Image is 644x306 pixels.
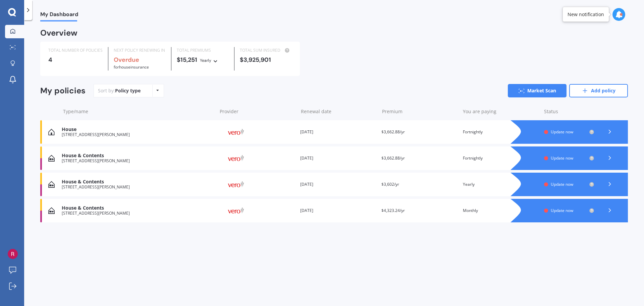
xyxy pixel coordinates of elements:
div: Yearly [200,57,211,64]
img: Vero [219,204,253,217]
div: [STREET_ADDRESS][PERSON_NAME] [62,211,214,216]
img: ACg8ocK6K3_OnW1AdFVS1jfoA41W7EbWH-CFBpY__ZdwMsHSRCf_KNg=s96-c [8,249,18,259]
div: [DATE] [300,129,376,135]
span: $4,323.24/yr [381,208,405,213]
span: $3,662.88/yr [381,129,405,135]
div: [STREET_ADDRESS][PERSON_NAME] [62,132,214,137]
div: New notification [568,11,604,18]
div: 4 [48,56,103,63]
div: Sort by: [98,87,141,94]
div: Status [544,108,594,115]
div: Premium [382,108,458,115]
div: [DATE] [300,155,376,162]
div: Type/name [63,108,214,115]
div: Provider [220,108,296,115]
div: $3,925,901 [240,56,292,63]
div: [STREET_ADDRESS][PERSON_NAME] [62,185,214,189]
div: House & Contents [62,179,214,185]
span: Update now [551,155,573,161]
img: House & Contents [48,207,55,214]
b: Overdue [114,56,139,64]
div: Renewal date [301,108,377,115]
div: [DATE] [300,207,376,214]
span: for House insurance [114,64,149,70]
span: $3,602/yr [381,181,399,187]
div: Monthly [463,207,539,214]
img: House & Contents [48,181,55,188]
a: Add policy [569,84,628,97]
a: Market Scan [508,84,567,97]
img: House & Contents [48,155,55,162]
div: Policy type [115,87,141,94]
img: House [48,129,55,135]
div: TOTAL SUM INSURED [240,47,292,54]
span: $3,662.88/yr [381,155,405,161]
div: Fortnightly [463,155,539,162]
div: [DATE] [300,181,376,188]
span: Update now [551,129,573,135]
img: Vero [219,152,253,165]
img: Vero [219,126,253,138]
div: Fortnightly [463,129,539,135]
div: House & Contents [62,153,214,159]
span: Update now [551,181,573,187]
div: You are paying [463,108,539,115]
div: [STREET_ADDRESS][PERSON_NAME] [62,159,214,163]
div: House [62,127,214,132]
div: Yearly [463,181,539,188]
div: House & Contents [62,205,214,211]
div: TOTAL PREMIUMS [177,47,229,54]
div: $15,251 [177,56,229,64]
span: Update now [551,208,573,213]
div: TOTAL NUMBER OF POLICIES [48,47,103,54]
div: My policies [40,86,86,96]
img: Vero [219,178,253,191]
div: NEXT POLICY RENEWING IN [114,47,166,54]
span: My Dashboard [40,11,78,20]
div: Overview [40,30,77,36]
